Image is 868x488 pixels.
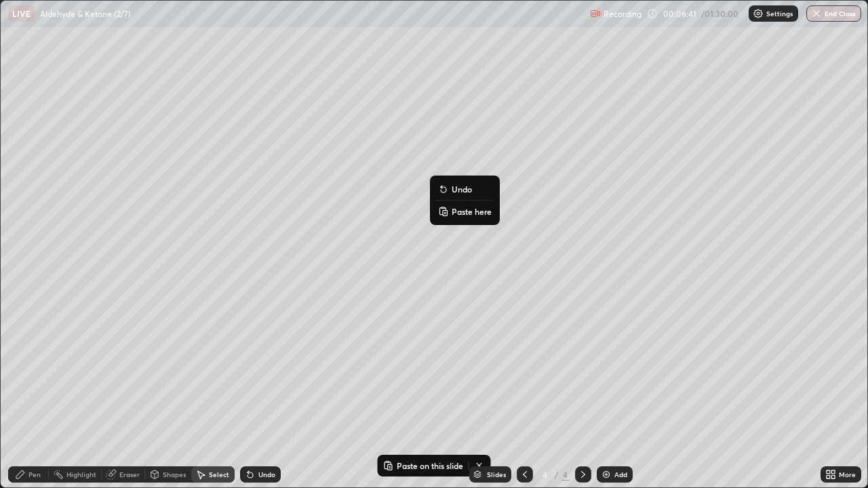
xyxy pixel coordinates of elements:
div: More [839,471,856,478]
button: Paste here [435,203,494,220]
p: Recording [604,9,642,19]
div: / [555,470,559,479]
div: Eraser [119,471,140,478]
img: add-slide-button [601,469,612,480]
p: Paste on this slide [397,460,463,471]
img: class-settings-icons [753,8,764,19]
div: Add [614,471,627,478]
button: End Class [806,5,861,22]
button: Paste on this slide [380,457,466,474]
div: 4 [538,470,552,479]
div: Pen [28,471,41,478]
img: end-class-cross [811,8,822,19]
div: Shapes [163,471,186,478]
div: Slides [487,471,506,478]
p: Settings [766,10,793,17]
p: Undo [452,184,472,195]
div: Highlight [66,471,96,478]
div: 4 [561,468,570,481]
img: recording.375f2c34.svg [590,8,601,19]
div: Undo [258,471,275,478]
p: LIVE [12,8,31,19]
div: Select [209,471,229,478]
p: Paste here [452,206,492,217]
p: Aldehyde & Ketone (2/7) [40,8,131,19]
button: Undo [435,181,494,197]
